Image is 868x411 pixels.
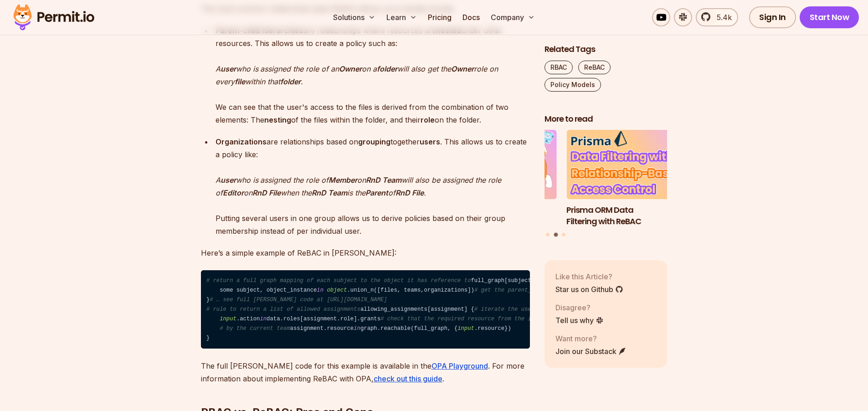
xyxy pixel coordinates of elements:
a: Docs [459,8,483,26]
p: Like this Article? [555,271,623,282]
a: Sign In [749,6,796,28]
span: input [220,316,236,322]
em: of [388,188,395,197]
p: are relationships based on together . This allows us to create a policy like: Putting several use... [216,135,530,237]
strong: RnD File [252,188,281,197]
span: # rule to return a list of allowed assignments [206,306,360,313]
p: The full [PERSON_NAME] code for this example is available in the . For more information about imp... [201,360,530,385]
a: Join our Substack [555,346,627,357]
em: is the [347,188,365,197]
a: check out this guide [374,374,442,383]
em: on [244,188,252,197]
a: 5.4k [696,8,738,26]
strong: user [221,175,236,185]
h3: Why JWTs Can’t Handle AI Agent Access [434,205,557,227]
span: # return a full graph mapping of each subject to the object it has reference to [206,277,471,284]
em: within that [245,77,280,86]
strong: Organizations [216,137,267,146]
a: Tell us why [555,315,604,326]
img: Permit logo [9,2,98,33]
button: Go to slide 2 [554,233,558,237]
strong: Parent [365,188,388,197]
h2: More to read [544,113,668,125]
button: Company [487,8,539,26]
strong: RnD File [395,188,424,197]
strong: user [221,64,236,73]
li: 2 of 3 [566,130,689,227]
em: assigned the role of [260,175,329,185]
span: # iterate the user assignments [474,306,575,313]
em: when the [281,188,312,197]
h3: Prisma ORM Data Filtering with ReBAC [566,205,689,227]
a: Star us on Github [555,284,623,295]
li: 1 of 3 [434,130,557,227]
em: will also be assigned the role of [216,175,501,197]
span: in [317,287,324,293]
em: on [357,175,366,185]
a: Start Now [800,6,859,28]
strong: Owner [451,64,474,73]
strong: RnD Team [312,188,347,197]
em: assigned the role of an [260,64,339,73]
p: Here’s a simple example of ReBAC in [PERSON_NAME]: [201,247,530,259]
button: Go to slide 3 [562,233,565,237]
em: A [216,64,221,73]
h2: Related Tags [544,44,668,55]
p: Disagree? [555,302,604,313]
em: who is [236,175,258,185]
img: Prisma ORM Data Filtering with ReBAC [566,130,689,200]
span: # get the parent_id the subject is referring [474,287,621,293]
a: Policy Models [544,78,601,92]
em: A [216,175,221,185]
strong: grouping [358,137,390,146]
button: Solutions [329,8,379,26]
a: Pricing [424,8,455,26]
span: # by the current team [220,325,290,332]
em: . [301,77,303,86]
a: ReBAC [578,61,611,74]
strong: RnD Team [366,175,401,185]
span: # … see full [PERSON_NAME] code at [URL][DOMAIN_NAME] [210,297,387,303]
strong: Member [329,175,357,185]
strong: Owner [339,64,362,73]
strong: Editor [223,188,244,197]
strong: users [420,137,440,146]
span: in [260,316,267,322]
em: will also get the [397,64,451,73]
a: Prisma ORM Data Filtering with ReBACPrisma ORM Data Filtering with ReBAC [566,130,689,227]
p: are relationships where resources are under other resources. This allows us to create a policy su... [216,24,530,126]
span: object [327,287,347,293]
a: RBAC [544,61,573,74]
span: input [457,325,474,332]
span: 5.4k [711,12,732,23]
em: who is [236,64,258,73]
em: on a [362,64,377,73]
span: # check that the required resource from the input is reachable in the graph [380,316,632,322]
em: role on every [216,64,498,86]
p: Want more? [555,333,627,344]
button: Learn [383,8,421,26]
span: in [354,325,360,332]
a: OPA Playground [431,361,488,370]
strong: folder [280,77,301,86]
strong: folder [377,64,397,73]
div: Posts [544,130,668,238]
em: . [424,188,426,197]
strong: file [235,77,245,86]
strong: nesting [264,115,291,124]
code: full_graph[subject] := ref_object { some subject, object_instance .union_n([files, teams,organiza... [201,270,530,349]
strong: role [421,115,435,124]
button: Go to slide 1 [546,233,550,237]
